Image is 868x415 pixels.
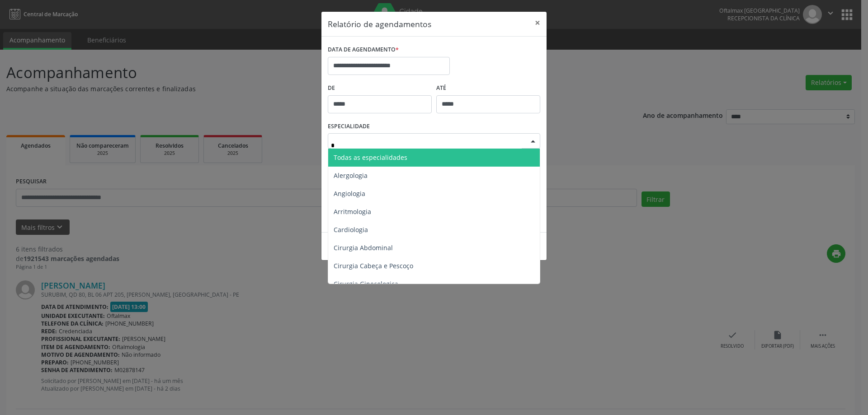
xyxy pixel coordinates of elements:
[328,43,399,57] label: DATA DE AGENDAMENTO
[334,225,368,234] span: Cardiologia
[334,243,393,252] span: Cirurgia Abdominal
[334,280,398,288] span: Cirurgia Ginecologica
[334,207,371,216] span: Arritmologia
[334,261,413,270] span: Cirurgia Cabeça e Pescoço
[328,18,431,30] h5: Relatório de agendamentos
[528,12,547,34] button: Close
[334,153,407,162] span: Todas as especialidades
[436,81,540,95] label: ATÉ
[334,171,368,180] span: Alergologia
[334,189,365,198] span: Angiologia
[328,120,370,134] label: ESPECIALIDADE
[328,81,432,95] label: De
